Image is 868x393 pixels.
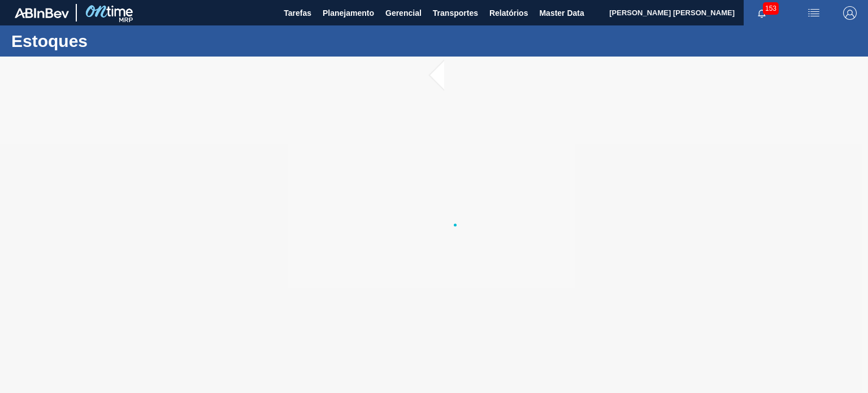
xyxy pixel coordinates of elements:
button: Notificações [744,5,780,21]
span: 153 [763,2,779,15]
span: Master Data [539,6,584,20]
span: Relatórios [489,6,528,20]
img: Logout [843,6,857,20]
span: Gerencial [385,6,422,20]
img: userActions [807,6,821,20]
span: Planejamento [323,6,374,20]
h1: Estoques [11,34,212,47]
span: Transportes [433,6,478,20]
img: TNhmsLtSVTkK8tSr43FrP2fwEKptu5GPRR3wAAAABJRU5ErkJggg== [15,8,69,18]
span: Tarefas [284,6,311,20]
